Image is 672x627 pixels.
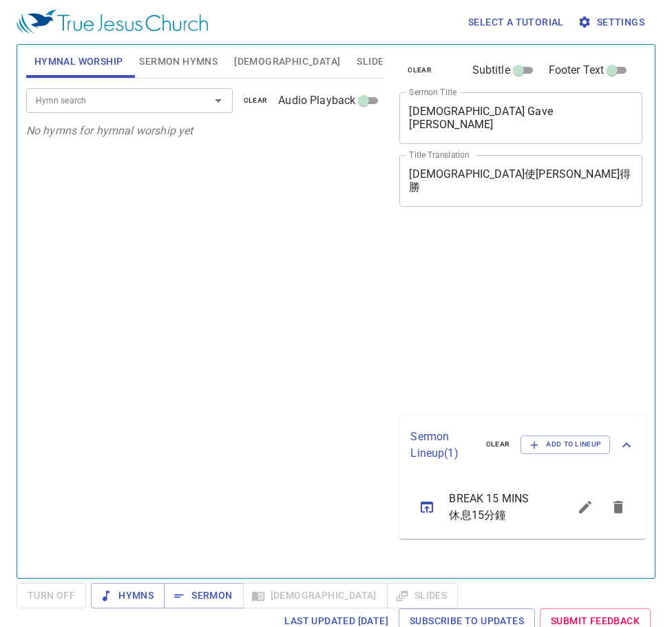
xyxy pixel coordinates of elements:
[399,62,440,79] button: clear
[472,62,510,79] span: Subtitle
[486,438,510,451] span: clear
[235,92,276,109] button: clear
[468,14,564,31] span: Select a tutorial
[164,583,243,608] button: Sermon
[399,475,646,539] ul: sermon lineup list
[175,587,232,604] span: Sermon
[575,10,650,35] button: Settings
[357,53,389,70] span: Slides
[394,221,596,409] iframe: from-child
[139,53,218,70] span: Sermon Hymns
[34,53,123,70] span: Hymnal Worship
[549,62,605,79] span: Footer Text
[410,429,474,462] p: Sermon Lineup ( 1 )
[580,14,644,31] span: Settings
[26,124,193,137] i: No hymns for hymnal worship yet
[409,167,633,194] textarea: [DEMOGRAPHIC_DATA]使[PERSON_NAME]得勝
[409,105,633,131] textarea: [DEMOGRAPHIC_DATA] Gave [PERSON_NAME]
[244,94,268,107] span: clear
[399,415,646,475] div: Sermon Lineup(1)clearAdd to Lineup
[102,587,154,604] span: Hymns
[529,438,601,451] span: Add to Lineup
[17,10,208,34] img: True Jesus Church
[521,435,610,453] button: Add to Lineup
[209,91,228,110] button: Open
[234,53,340,70] span: [DEMOGRAPHIC_DATA]
[91,583,165,608] button: Hymns
[478,436,518,453] button: clear
[408,64,432,76] span: clear
[463,10,569,35] button: Select a tutorial
[449,491,536,524] span: BREAK 15 MINS 休息15分鐘
[278,92,355,109] span: Audio Playback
